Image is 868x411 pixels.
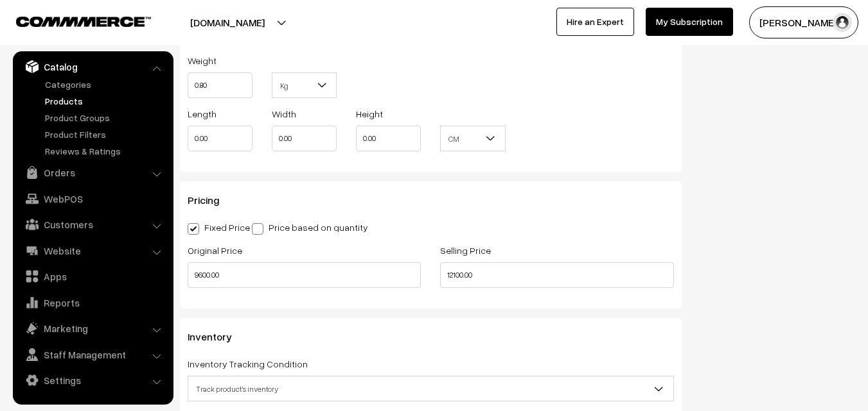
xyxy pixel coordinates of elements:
span: Track product's inventory [188,378,673,400]
a: Categories [42,78,169,91]
label: Weight [188,54,217,67]
span: Track product's inventory [188,376,674,401]
span: Inventory [188,330,247,343]
label: Fixed Price [188,221,250,234]
label: Inventory Tracking Condition [188,357,308,371]
label: Width [272,107,296,121]
a: Apps [16,265,169,288]
a: Orders [16,161,169,184]
input: Original Price [188,262,421,288]
input: Weight [188,72,252,98]
a: Products [42,94,169,108]
a: Product Groups [42,111,169,124]
a: Reviews & Ratings [42,144,169,158]
input: Selling Price [440,262,673,288]
span: CM [440,126,505,151]
label: Height [356,107,383,121]
button: [DOMAIN_NAME] [145,6,310,38]
a: Marketing [16,317,169,340]
label: Original Price [188,244,242,257]
span: CM [441,128,504,150]
a: Website [16,239,169,262]
a: Settings [16,369,169,392]
a: Staff Management [16,343,169,366]
span: Kg [272,72,337,98]
a: Customers [16,213,169,236]
a: Hire an Expert [556,8,634,36]
a: Catalog [16,55,169,78]
label: Length [188,107,217,121]
a: WebPOS [16,187,169,210]
img: COMMMERCE [16,17,151,26]
img: user [833,13,852,32]
span: Kg [272,74,336,97]
span: Pricing [188,194,235,206]
label: Selling Price [440,244,491,257]
a: COMMMERCE [16,13,128,28]
a: Product Filters [42,128,169,141]
label: Price based on quantity [252,221,368,234]
button: [PERSON_NAME] [749,6,858,38]
a: Reports [16,291,169,314]
a: My Subscription [646,8,733,36]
